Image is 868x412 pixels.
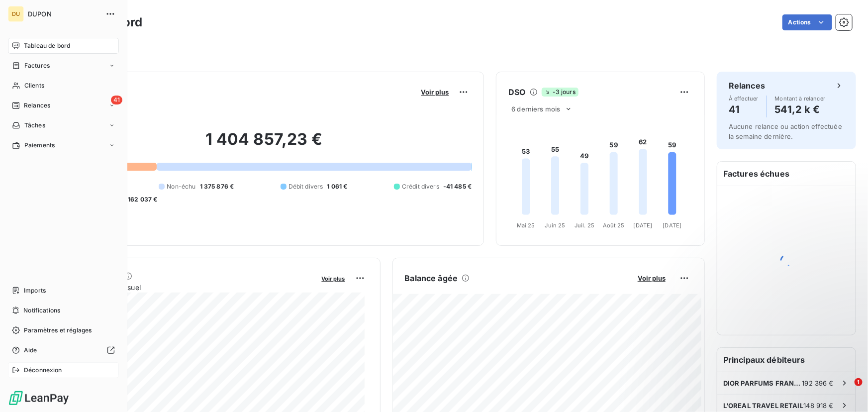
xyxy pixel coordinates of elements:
[167,182,195,191] span: Non-échu
[125,195,158,204] span: -162 037 €
[24,346,37,355] span: Aide
[24,101,50,110] span: Relances
[405,272,458,284] h6: Balance âgée
[24,41,70,50] span: Tableau de bord
[545,222,566,229] tspan: Juin 25
[804,402,834,410] span: 148 918 €
[723,402,803,410] span: L'OREAL TRAVEL RETAIL
[775,102,826,117] h4: 541,2 k €
[24,121,45,130] span: Tâches
[634,222,653,229] tspan: [DATE]
[24,366,62,375] span: Déconnexion
[729,80,765,92] h6: Relances
[8,390,70,406] img: Logo LeanPay
[56,129,472,159] h2: 1 404 857,23 €
[511,105,560,113] span: 6 derniers mois
[729,96,759,102] span: À effectuer
[418,88,452,97] button: Voir plus
[24,81,44,90] span: Clients
[575,222,594,229] tspan: Juil. 25
[24,141,55,150] span: Paiements
[322,275,345,282] span: Voir plus
[729,122,842,140] span: Aucune relance ou action effectuée la semaine dernière.
[669,315,868,385] iframe: Intercom notifications message
[24,286,46,295] span: Imports
[775,96,826,102] span: Montant à relancer
[200,182,234,191] span: 1 375 876 €
[782,14,832,30] button: Actions
[23,306,60,315] span: Notifications
[663,222,682,229] tspan: [DATE]
[717,162,856,186] h6: Factures échues
[443,182,472,191] span: -41 485 €
[542,88,579,97] span: -3 jours
[421,88,449,96] span: Voir plus
[8,6,24,22] div: DU
[729,102,759,117] h4: 41
[517,222,535,229] tspan: Mai 25
[8,342,119,358] a: Aide
[289,182,323,191] span: Débit divers
[834,378,858,402] iframe: Intercom live chat
[28,10,99,18] span: DUPON
[638,274,666,282] span: Voir plus
[327,182,348,191] span: 1 061 €
[635,274,669,283] button: Voir plus
[603,222,625,229] tspan: Août 25
[24,61,50,70] span: Factures
[402,182,439,191] span: Crédit divers
[56,282,315,293] span: Chiffre d'affaires mensuel
[855,378,863,386] span: 1
[24,326,92,335] span: Paramètres et réglages
[319,274,348,283] button: Voir plus
[508,86,525,98] h6: DSO
[111,96,122,104] span: 41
